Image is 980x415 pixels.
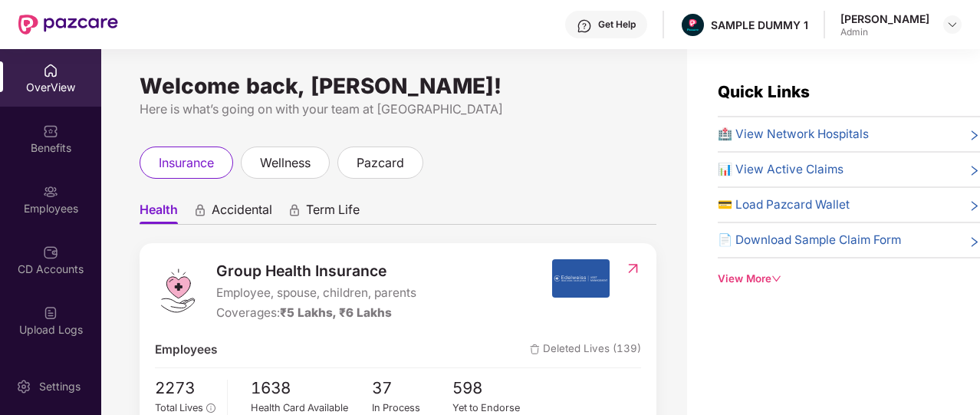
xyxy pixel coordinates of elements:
[280,305,392,320] span: ₹5 Lakhs, ₹6 Lakhs
[251,376,372,401] span: 1638
[372,376,453,401] span: 37
[552,259,610,298] img: insurerIcon
[946,18,959,31] img: svg+xml;base64,PHN2ZyBpZD0iRHJvcGRvd24tMzJ4MzIiIHhtbG5zPSJodHRwOi8vd3d3LnczLm9yZy8yMDAwL3N2ZyIgd2...
[771,274,781,284] span: down
[155,402,203,413] span: Total Lives
[140,202,178,224] span: Health
[43,124,58,139] img: svg+xml;base64,PHN2ZyBpZD0iQmVuZWZpdHMiIHhtbG5zPSJodHRwOi8vd3d3LnczLm9yZy8yMDAwL3N2ZyIgd2lkdGg9Ij...
[840,12,929,26] div: [PERSON_NAME]
[718,196,850,214] span: 💳 Load Pazcard Wallet
[598,18,636,31] div: Get Help
[140,100,656,119] div: Here is what’s going on with your team at [GEOGRAPHIC_DATA]
[35,379,85,394] div: Settings
[718,160,844,179] span: 📊 View Active Claims
[43,305,58,321] img: svg+xml;base64,PHN2ZyBpZD0iVXBsb2FkX0xvZ3MiIGRhdGEtbmFtZT0iVXBsb2FkIExvZ3MiIHhtbG5zPSJodHRwOi8vd3...
[840,26,929,38] div: Admin
[212,202,272,224] span: Accidental
[306,202,360,224] span: Term Life
[260,153,311,173] span: wellness
[530,344,540,354] img: deleteIcon
[140,80,656,92] div: Welcome back, [PERSON_NAME]!
[968,199,980,214] span: right
[206,403,215,412] span: info-circle
[682,14,704,36] img: Pazcare_Alternative_logo-01-01.png
[718,82,810,101] span: Quick Links
[216,259,416,282] span: Group Health Insurance
[43,63,58,78] img: svg+xml;base64,PHN2ZyBpZD0iSG9tZSIgeG1sbnM9Imh0dHA6Ly93d3cudzMub3JnLzIwMDAvc3ZnIiB3aWR0aD0iMjAiIG...
[16,379,31,394] img: svg+xml;base64,PHN2ZyBpZD0iU2V0dGluZy0yMHgyMCIgeG1sbnM9Imh0dHA6Ly93d3cudzMub3JnLzIwMDAvc3ZnIiB3aW...
[452,376,534,401] span: 598
[216,284,416,302] span: Employee, spouse, children, parents
[155,268,201,314] img: logo
[718,271,980,287] div: View More
[577,18,592,34] img: svg+xml;base64,PHN2ZyBpZD0iSGVscC0zMngzMiIgeG1sbnM9Imh0dHA6Ly93d3cudzMub3JnLzIwMDAvc3ZnIiB3aWR0aD...
[288,203,301,217] div: animation
[155,341,217,359] span: Employees
[193,203,207,217] div: animation
[155,376,215,401] span: 2273
[357,153,404,173] span: pazcard
[968,128,980,143] span: right
[530,341,641,359] span: Deleted Lives (139)
[711,18,808,32] div: SAMPLE DUMMY 1
[968,163,980,179] span: right
[43,184,58,199] img: svg+xml;base64,PHN2ZyBpZD0iRW1wbG95ZWVzIiB4bWxucz0iaHR0cDovL3d3dy53My5vcmcvMjAwMC9zdmciIHdpZHRoPS...
[718,231,901,249] span: 📄 Download Sample Claim Form
[43,245,58,260] img: svg+xml;base64,PHN2ZyBpZD0iQ0RfQWNjb3VudHMiIGRhdGEtbmFtZT0iQ0QgQWNjb3VudHMiIHhtbG5zPSJodHRwOi8vd3...
[718,125,869,143] span: 🏥 View Network Hospitals
[968,234,980,249] span: right
[216,304,416,322] div: Coverages:
[18,15,118,35] img: New Pazcare Logo
[159,153,214,173] span: insurance
[625,261,641,276] img: RedirectIcon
